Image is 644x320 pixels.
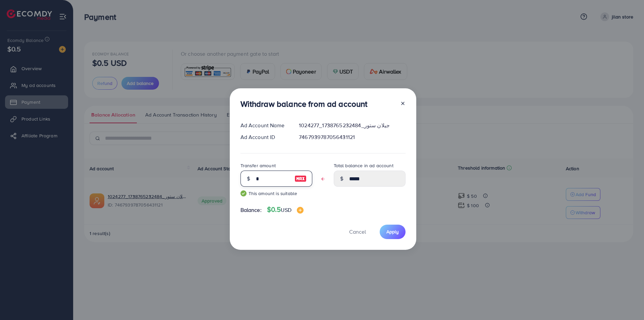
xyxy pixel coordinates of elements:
div: 7467939787056431121 [293,133,411,141]
span: USD [281,206,291,214]
span: Apply [386,228,399,235]
h3: Withdraw balance from ad account [240,99,368,109]
span: Balance: [240,206,262,214]
div: Ad Account Name [235,122,294,129]
iframe: Chat [615,290,639,315]
span: Cancel [349,228,366,235]
div: Ad Account ID [235,133,294,141]
label: Total balance in ad account [334,162,393,169]
div: 1024277_جيلان ستور_1738765232484 [293,122,411,129]
button: Apply [380,225,406,239]
img: guide [240,190,247,196]
img: image [297,207,304,214]
small: This amount is suitable [240,190,312,197]
img: image [294,175,307,183]
label: Transfer amount [240,162,276,169]
button: Cancel [341,225,374,239]
h4: $0.5 [267,205,304,214]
